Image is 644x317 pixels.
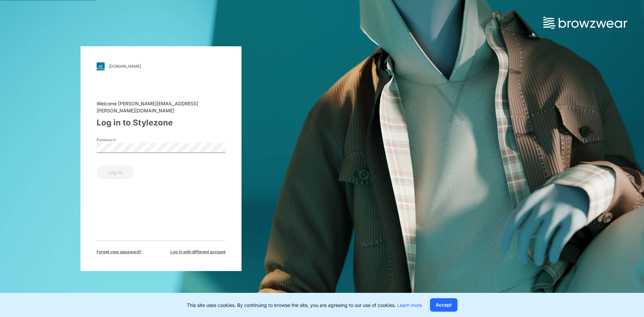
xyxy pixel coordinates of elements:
[187,302,422,309] p: This site uses cookies. By continuing to browse the site, you are agreeing to our use of cookies.
[97,137,144,143] label: Password
[397,302,422,308] a: Learn more
[109,64,141,69] div: [DOMAIN_NAME]
[97,62,105,70] img: svg+xml;base64,PHN2ZyB3aWR0aD0iMjgiIGhlaWdodD0iMjgiIHZpZXdCb3g9IjAgMCAyOCAyOCIgZmlsbD0ibm9uZSIgeG...
[170,249,225,255] span: Log in with different account
[97,249,142,255] span: Forget your password?
[97,100,225,114] div: Welcome [PERSON_NAME][EMAIL_ADDRESS][PERSON_NAME][DOMAIN_NAME]
[97,117,225,129] div: Log in to Stylezone
[97,62,225,70] a: [DOMAIN_NAME]
[430,298,458,312] button: Accept
[543,17,627,29] img: browzwear-logo.73288ffb.svg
